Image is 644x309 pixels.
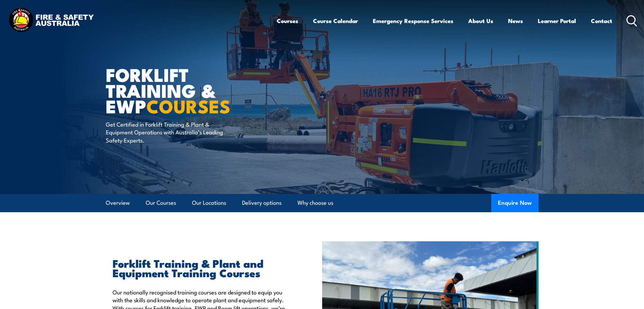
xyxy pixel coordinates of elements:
a: Overview [106,194,130,212]
a: About Us [468,12,493,30]
p: Get Certified in Forklift Training & Plant & Equipment Operations with Australia’s Leading Safety... [106,120,229,144]
a: Our Courses [146,194,176,212]
a: Delivery options [242,194,282,212]
h1: Forklift Training & EWP [106,66,273,114]
h2: Forklift Training & Plant and Equipment Training Courses [113,258,291,277]
a: Emergency Response Services [373,12,453,30]
a: Our Locations [192,194,226,212]
a: Learner Portal [538,12,576,30]
a: Why choose us [297,194,333,212]
button: Enquire Now [491,194,539,212]
a: News [508,12,523,30]
a: Courses [277,12,298,30]
strong: COURSES [146,91,231,119]
a: Contact [591,12,612,30]
a: Course Calendar [313,12,358,30]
